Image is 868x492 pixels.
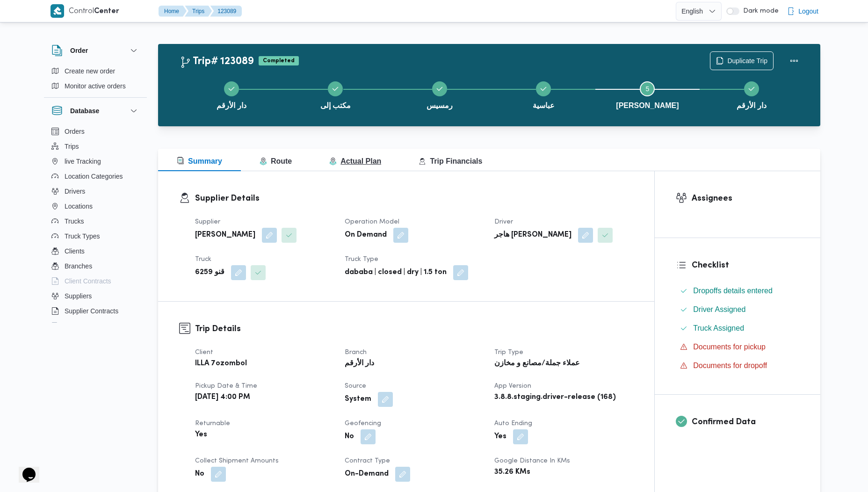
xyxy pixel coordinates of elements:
[345,349,367,355] span: Branch
[195,358,247,369] b: ILLA 7ozombol
[693,343,766,351] span: Documents for pickup
[345,420,381,427] span: Geofencing
[345,431,354,442] b: No
[65,246,85,257] span: Clients
[783,2,822,21] button: Logout
[494,420,532,427] span: Auto Ending
[65,201,93,212] span: Locations
[345,267,447,278] b: dababa | closed | dry | 1.5 ton
[737,100,766,111] span: دار الأرقم
[320,100,351,111] span: مكتب إلى
[195,420,230,427] span: Returnable
[65,305,118,317] span: Supplier Contracts
[195,392,250,403] b: [DATE] 4:00 PM
[693,341,766,353] span: Documents for pickup
[540,85,547,93] svg: Step 4 is complete
[44,124,147,326] div: Database
[345,256,378,262] span: Truck Type
[748,85,755,93] svg: Step 6 is complete
[676,302,799,317] button: Driver Assigned
[345,230,387,241] b: On Demand
[693,362,767,369] span: Documents for dropoff
[48,304,143,318] button: Supplier Contracts
[693,285,773,297] span: Dropoffs details entered
[700,70,803,119] button: دار الأرقم
[48,169,143,184] button: Location Categories
[65,80,126,92] span: Monitor active orders
[44,64,147,97] div: Order
[616,100,679,111] span: [PERSON_NAME]
[65,320,88,332] span: Devices
[494,458,570,464] span: Google distance in KMs
[436,85,443,93] svg: Step 3 is complete
[48,289,143,304] button: Suppliers
[228,85,235,93] svg: Step 1 is complete
[48,64,143,79] button: Create new order
[595,70,699,119] button: [PERSON_NAME]
[739,7,779,15] span: Dark mode
[195,323,633,335] h3: Trip Details
[195,219,220,225] span: Supplier
[48,79,143,94] button: Monitor active orders
[65,275,111,287] span: Client Contracts
[48,259,143,274] button: Branches
[494,230,571,241] b: هاجر [PERSON_NAME]
[48,184,143,199] button: Drivers
[676,321,799,336] button: Truck Assigned
[692,192,799,205] h3: Assignees
[70,45,88,56] h3: Order
[345,469,389,480] b: On-Demand
[494,467,530,478] b: 35.26 KMs
[180,56,254,68] h2: Trip# 123089
[65,171,123,182] span: Location Categories
[65,65,115,77] span: Create new order
[693,323,744,334] span: Truck Assigned
[48,214,143,229] button: Trucks
[785,51,803,70] button: Actions
[494,431,506,442] b: Yes
[260,157,292,165] span: Route
[65,290,92,302] span: Suppliers
[676,340,799,355] button: Documents for pickup
[195,429,207,441] b: Yes
[195,349,213,355] span: Client
[48,274,143,289] button: Client Contracts
[65,156,101,167] span: live Tracking
[427,100,453,111] span: رمسيس
[693,305,745,313] span: Driver Assigned
[185,6,212,17] button: Trips
[345,219,399,225] span: Operation Model
[693,304,745,315] span: Driver Assigned
[65,141,79,152] span: Trips
[48,154,143,169] button: live Tracking
[345,383,366,389] span: Source
[195,458,279,464] span: Collect Shipment Amounts
[9,455,39,483] iframe: chat widget
[329,157,381,165] span: Actual Plan
[494,349,523,355] span: Trip Type
[210,6,242,17] button: 123089
[51,45,139,56] button: Order
[727,55,767,66] span: Duplicate Trip
[263,58,295,64] b: Completed
[159,6,187,17] button: Home
[494,383,531,389] span: App Version
[180,70,283,119] button: دار الأرقم
[494,219,513,225] span: Driver
[494,392,616,403] b: 3.8.8.staging.driver-release (168)
[259,56,299,65] span: Completed
[692,259,799,272] h3: Checklist
[195,192,633,205] h3: Supplier Details
[492,70,595,119] button: عباسية
[217,100,246,111] span: دار الأرقم
[692,416,799,428] h3: Confirmed Data
[195,256,211,262] span: Truck
[65,231,100,242] span: Truck Types
[94,8,119,15] b: Center
[65,126,85,137] span: Orders
[332,85,339,93] svg: Step 2 is complete
[51,4,64,18] img: X8yXhbKr1z7QwAAAABJRU5ErkJggg==
[283,70,387,119] button: مكتب إلى
[195,383,257,389] span: Pickup date & time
